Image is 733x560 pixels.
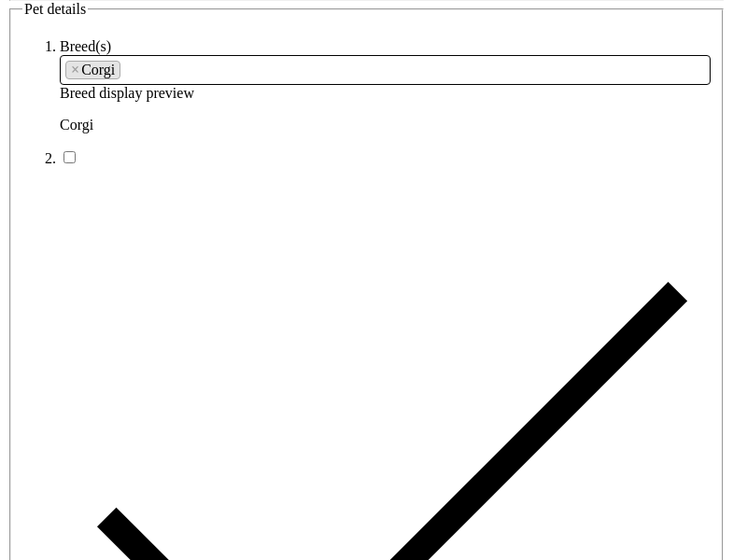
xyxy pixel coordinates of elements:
[24,1,86,17] span: Pet details
[60,117,711,133] p: Corgi
[60,38,711,133] li: Breed display preview
[60,38,111,54] label: Breed(s)
[65,61,120,79] li: Corgi
[71,62,79,78] span: ×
